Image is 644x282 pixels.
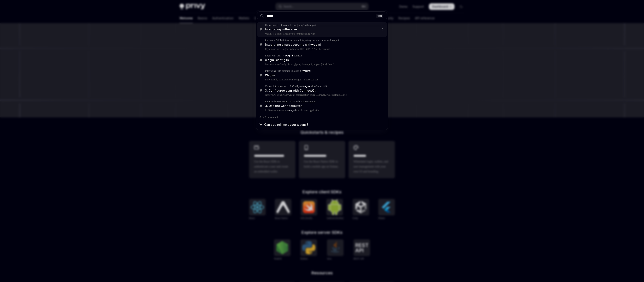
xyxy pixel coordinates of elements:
[265,109,378,112] p: it! You can now use any hook in your application
[265,58,289,62] div: -config.ts
[302,69,311,72] b: Wagmi
[285,54,293,57] b: wagmi
[290,85,327,88] div: 3. Configure with ConnectKit
[265,39,273,42] div: Recipes
[265,73,275,77] b: Wagmi
[264,123,308,127] span: Can you tell me about wagmi?
[265,54,281,57] div: Login with Lens
[289,109,296,112] b: wagmi
[265,104,303,108] div: 4. Use the ConnectButton
[376,14,383,18] div: ESC
[265,93,378,97] p: Now you'll set up your wagmi configuration using ConnectKit's getDefaultConfig
[265,69,299,73] div: Interfacing with common libraries
[300,39,339,42] div: Integrating smart accounts with wagmi
[265,43,321,47] div: Integrating smart accounts with
[265,27,298,31] div: Integrating with
[288,27,298,31] b: wagmi
[280,23,289,27] div: Ethereum
[285,54,302,57] div: -config.ts
[265,32,378,35] p: Wagmi is a set of React hooks for interfacing with
[302,85,310,88] b: wagmi
[283,89,293,92] b: wagmi
[265,63,378,66] p: import {createConfig} from '@privy-io/wagmi'; import {http} from '
[265,47,378,51] p: If your app uses wagmi and one of [PERSON_NAME]'s account
[265,23,276,27] div: Connectors
[276,39,297,42] div: Wallet infrastructure
[265,58,275,62] b: wagmi
[265,89,316,92] div: 3. Configure with ConnectKit
[290,100,316,103] div: 4. Use the ConnectButton
[265,85,286,88] div: Connectkit connector
[293,23,316,27] div: Integrating with wagmi
[311,43,321,46] b: wagmi
[265,100,287,103] div: Rainbowkit connector
[257,114,387,121] div: Ask AI assistant
[265,78,378,81] p: Privy is fully compatible with wagmi . Please see our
